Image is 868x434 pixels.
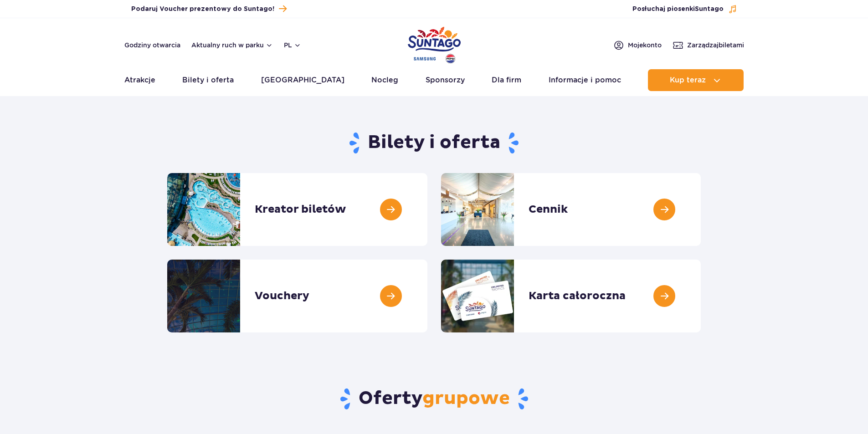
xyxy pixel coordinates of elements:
a: Atrakcje [124,69,155,91]
a: Zarządzajbiletami [673,40,744,51]
span: Kup teraz [670,76,706,84]
a: Dla firm [492,69,521,91]
a: Informacje i pomoc [549,69,621,91]
a: Godziny otwarcia [124,41,180,50]
h2: Oferty [167,387,701,411]
span: Podaruj Voucher prezentowy do Suntago! [131,5,274,14]
a: Mojekonto [613,40,662,51]
a: Bilety i oferta [182,69,234,91]
a: Sponsorzy [426,69,465,91]
a: Nocleg [371,69,398,91]
span: Zarządzaj biletami [687,41,744,50]
h1: Bilety i oferta [167,131,701,155]
button: pl [284,41,301,50]
button: Posłuchaj piosenkiSuntago [632,5,737,14]
span: Moje konto [628,41,662,50]
span: Suntago [695,6,724,12]
span: grupowe [422,387,510,410]
a: Park of Poland [408,23,461,65]
span: Posłuchaj piosenki [632,5,724,14]
a: Podaruj Voucher prezentowy do Suntago! [131,3,287,15]
a: [GEOGRAPHIC_DATA] [261,69,344,91]
button: Aktualny ruch w parku [191,41,273,49]
button: Kup teraz [648,69,744,91]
